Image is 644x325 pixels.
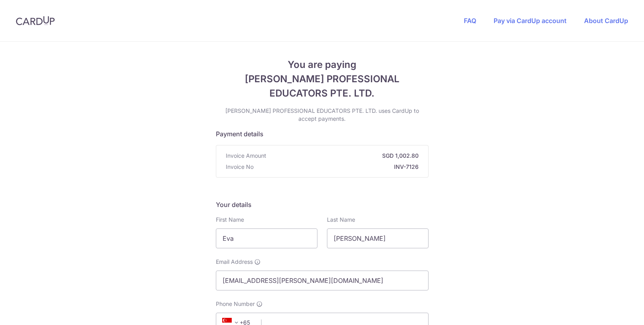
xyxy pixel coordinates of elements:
[216,216,244,224] label: First Name
[226,152,266,160] span: Invoice Amount
[216,258,253,266] span: Email Address
[216,107,429,123] p: [PERSON_NAME] PROFESSIONAL EDUCATORS PTE. LTD. uses CardUp to accept payments.
[327,216,355,224] label: Last Name
[216,271,429,290] input: Email address
[257,163,419,171] strong: INV-7126
[216,58,429,72] span: You are paying
[494,17,567,25] a: Pay via CardUp account
[327,228,429,248] input: Last name
[584,17,628,25] a: About CardUp
[216,72,429,101] span: [PERSON_NAME] PROFESSIONAL EDUCATORS PTE. LTD.
[16,16,55,25] img: CardUp
[216,129,429,139] h5: Payment details
[269,152,419,160] strong: SGD 1,002.80
[216,300,255,308] span: Phone Number
[226,163,254,171] span: Invoice No
[216,200,429,209] h5: Your details
[464,17,476,25] a: FAQ
[216,228,317,248] input: First name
